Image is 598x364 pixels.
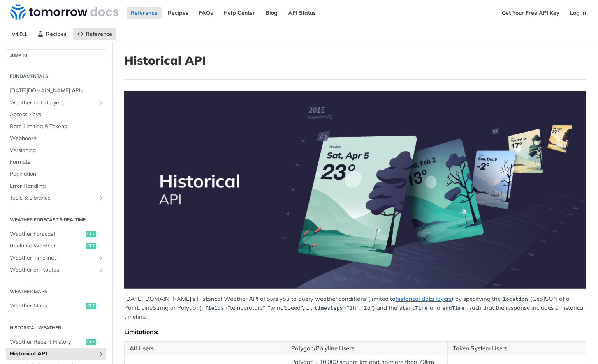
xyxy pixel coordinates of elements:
a: Formats [6,156,106,168]
a: Blog [261,7,282,19]
button: Show subpages for Tools & Libraries [98,195,104,201]
img: Historical-API.png [124,91,586,288]
span: get [86,231,96,237]
span: Webhooks [10,134,104,142]
a: [DATE][DOMAIN_NAME] APIs [6,85,106,97]
span: Pagination [10,170,104,178]
a: FAQs [195,7,217,19]
p: [DATE][DOMAIN_NAME]'s Historical Weather API allows you to query weather conditions (limited to )... [124,295,586,322]
code: startTime [397,304,430,312]
a: Versioning [6,145,106,156]
h2: Weather Forecast & realtime [6,216,106,223]
span: Weather Recent History [10,338,84,346]
a: Realtime Weatherget [6,240,106,252]
code: endTime [440,304,467,312]
span: Access Keys [10,111,104,118]
span: Realtime Weather [10,242,84,250]
th: All Users [125,341,286,355]
span: [DATE][DOMAIN_NAME] APIs [10,87,104,95]
a: Error Handling [6,180,106,192]
h2: Fundamentals [6,73,106,80]
a: Recipes [164,7,193,19]
a: Reference [127,7,162,19]
a: Weather on RoutesShow subpages for Weather on Routes [6,264,106,276]
h2: Historical Weather [6,324,106,331]
span: Versioning [10,147,104,154]
button: Show subpages for Historical API [98,351,104,357]
code: timesteps [312,304,345,312]
span: v4.0.1 [8,28,31,40]
a: Historical APIShow subpages for Historical API [6,348,106,360]
span: Weather Forecast [10,230,84,238]
span: Historical API [10,350,96,358]
a: Weather Recent Historyget [6,336,106,348]
a: Reference [73,28,116,40]
span: get [86,339,96,345]
a: API Status [284,7,320,19]
span: Weather on Routes [10,266,96,274]
a: Weather TimelinesShow subpages for Weather Timelines [6,252,106,264]
a: Access Keys [6,109,106,120]
span: Reference [86,30,112,37]
a: Rate Limiting & Tokens [6,121,106,133]
a: Weather Data LayersShow subpages for Weather Data Layers [6,97,106,109]
img: Tomorrow.io Weather API Docs [10,4,118,20]
span: Tools & Libraries [10,194,96,202]
span: get [86,303,96,309]
a: Weather Mapsget [6,300,106,312]
code: location [501,295,530,303]
code: fields [203,304,226,312]
span: Formats [10,158,104,166]
span: Weather Timelines [10,254,96,262]
span: get [86,243,96,249]
a: historical data layers [396,295,452,302]
button: JUMP TO [6,49,106,61]
h2: Weather Maps [6,288,106,295]
button: Show subpages for Weather on Routes [98,267,104,273]
a: Get Your Free API Key [498,7,564,19]
span: Error Handling [10,182,104,190]
a: Log In [566,7,590,19]
a: Weather Forecastget [6,228,106,240]
th: Token System Users [447,341,586,355]
a: Tools & LibrariesShow subpages for Tools & Libraries [6,192,106,204]
span: Weather Data Layers [10,99,96,107]
a: Recipes [33,28,71,40]
a: Help Center [219,7,259,19]
span: Weather Maps [10,302,84,310]
span: Rate Limiting & Tokens [10,123,104,131]
button: Show subpages for Weather Data Layers [98,100,104,106]
div: Limitations: [124,328,586,336]
span: Expand image [124,91,586,288]
th: Polygon/Polyline Users [286,341,447,355]
a: Pagination [6,168,106,180]
a: Webhooks [6,133,106,144]
span: Recipes [46,30,67,37]
h1: Historical API [124,53,586,67]
button: Show subpages for Weather Timelines [98,255,104,261]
